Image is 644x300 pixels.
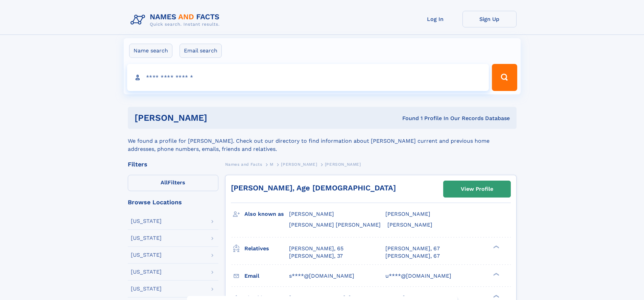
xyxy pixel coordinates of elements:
[387,222,432,228] span: [PERSON_NAME]
[128,11,225,29] img: Logo Names and Facts
[244,243,289,254] h3: Relatives
[131,269,162,275] div: [US_STATE]
[492,64,517,91] button: Search Button
[180,44,222,58] label: Email search
[492,294,500,298] div: ❯
[444,181,510,197] a: View Profile
[305,115,510,122] div: Found 1 Profile In Our Records Database
[289,245,343,252] a: [PERSON_NAME], 65
[289,222,381,228] span: [PERSON_NAME] [PERSON_NAME]
[385,211,430,217] span: [PERSON_NAME]
[131,235,162,241] div: [US_STATE]
[244,208,289,220] h3: Also known as
[289,211,334,217] span: [PERSON_NAME]
[492,245,500,249] div: ❯
[461,181,493,197] div: View Profile
[270,160,273,168] a: M
[231,184,396,192] a: [PERSON_NAME], Age [DEMOGRAPHIC_DATA]
[128,175,218,191] label: Filters
[281,162,317,167] span: [PERSON_NAME]
[135,114,305,122] h1: [PERSON_NAME]
[129,44,172,58] label: Name search
[128,129,517,153] div: We found a profile for [PERSON_NAME]. Check out our directory to find information about [PERSON_N...
[244,270,289,282] h3: Email
[131,252,162,258] div: [US_STATE]
[408,11,462,27] a: Log In
[325,162,361,167] span: [PERSON_NAME]
[127,64,489,91] input: search input
[492,272,500,276] div: ❯
[289,252,343,260] a: [PERSON_NAME], 37
[161,179,168,186] span: All
[131,218,162,224] div: [US_STATE]
[462,11,517,27] a: Sign Up
[385,252,440,260] a: [PERSON_NAME], 67
[131,286,162,292] div: [US_STATE]
[270,162,273,167] span: M
[385,245,440,252] a: [PERSON_NAME], 67
[128,161,218,167] div: Filters
[225,160,262,168] a: Names and Facts
[281,160,317,168] a: [PERSON_NAME]
[128,199,218,205] div: Browse Locations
